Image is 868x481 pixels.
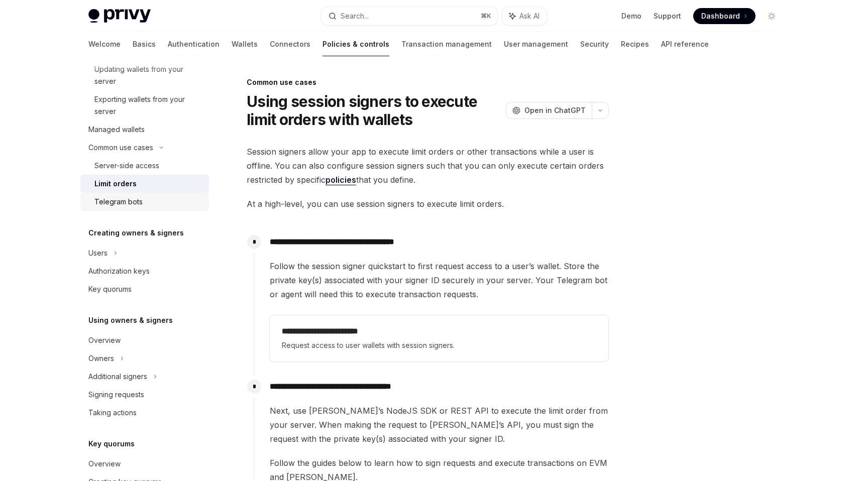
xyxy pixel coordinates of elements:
span: Ask AI [519,11,539,21]
a: Authentication [168,32,220,56]
a: Server-side access [80,157,209,175]
a: Basics [133,32,156,56]
div: Users [88,247,107,259]
a: Taking actions [80,404,209,422]
a: Managed wallets [80,121,209,139]
div: Authorization keys [88,265,150,277]
div: Overview [88,458,121,470]
div: Common use cases [247,77,609,87]
span: Open in ChatGPT [524,105,586,115]
div: Search... [341,10,369,22]
a: API reference [661,32,709,56]
div: Additional signers [88,371,147,383]
div: Telegram bots [94,196,143,208]
button: Search...⌘K [321,7,497,25]
a: Exporting wallets from your server [80,90,209,121]
span: Next, use [PERSON_NAME]’s NodeJS SDK or REST API to execute the limit order from your server. Whe... [270,404,608,446]
a: Policies & controls [322,32,389,56]
a: Welcome [88,32,121,56]
a: Wallets [232,32,258,56]
h5: Using owners & signers [88,314,173,326]
div: Exporting wallets from your server [94,93,203,117]
div: Managed wallets [88,124,145,136]
div: Server-side access [94,160,159,172]
h1: Using session signers to execute limit orders with wallets [247,92,502,129]
h5: Key quorums [88,438,135,450]
button: Open in ChatGPT [506,102,592,119]
a: Signing requests [80,386,209,404]
div: Limit orders [94,178,137,190]
a: Support [654,11,681,21]
h5: Creating owners & signers [88,227,184,239]
div: Taking actions [88,407,137,419]
div: Owners [88,352,114,365]
a: Key quorums [80,280,209,298]
div: Overview [88,334,121,346]
span: At a high-level, you can use session signers to execute limit orders. [247,197,609,211]
a: User management [504,32,568,56]
a: policies [325,175,356,185]
button: Ask AI [502,7,547,25]
div: Common use cases [88,142,153,154]
a: Authorization keys [80,262,209,280]
span: ⌘ K [481,12,491,20]
div: Signing requests [88,389,144,401]
div: Updating wallets from your server [94,63,203,87]
div: Key quorums [88,283,132,295]
a: Recipes [621,32,649,56]
span: Dashboard [701,11,740,21]
a: Transaction management [401,32,492,56]
a: Security [580,32,609,56]
a: Telegram bots [80,193,209,211]
span: Follow the session signer quickstart to first request access to a user’s wallet. Store the privat... [270,259,608,301]
span: Request access to user wallets with session signers. [282,339,596,351]
a: Dashboard [693,8,755,24]
img: light logo [88,9,151,23]
a: Limit orders [80,175,209,193]
button: Toggle dark mode [764,8,780,24]
a: Overview [80,455,209,473]
a: Updating wallets from your server [80,60,209,90]
span: Session signers allow your app to execute limit orders or other transactions while a user is offl... [247,145,609,187]
a: Demo [621,11,641,21]
a: Connectors [270,32,310,56]
a: Overview [80,331,209,349]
